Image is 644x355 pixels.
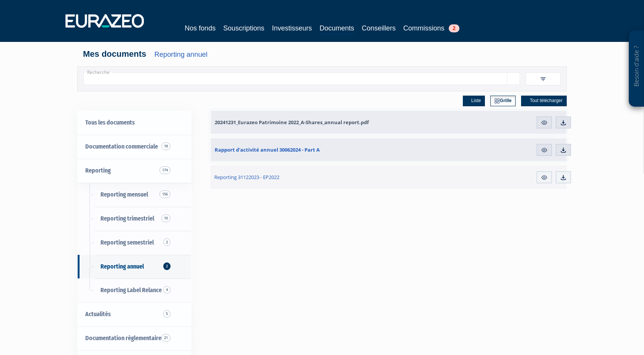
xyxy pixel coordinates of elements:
[100,239,154,246] span: Reporting semestriel
[541,119,548,126] img: eye.svg
[154,50,207,58] a: Reporting annuel
[161,214,171,222] span: 10
[215,146,320,153] span: Rapport d'activité annuel 30062024 - Part A
[540,76,547,83] img: filter.svg
[78,278,191,302] a: Reporting Label Relance4
[83,72,507,85] input: Recherche
[78,326,191,350] a: Documentation règlementaire 21
[65,14,144,28] img: 1732889491-logotype_eurazeo_blanc_rvb.png
[185,23,215,34] a: Nos fonds
[560,119,567,126] img: download.svg
[100,215,154,222] span: Reporting trimestriel
[560,147,567,154] img: download.svg
[521,96,567,106] a: Tout télécharger
[449,24,459,32] span: 2
[85,310,111,318] span: Actualités
[78,255,191,279] a: Reporting annuel2
[560,174,567,181] img: download.svg
[78,135,191,159] a: Documentation commerciale 18
[85,143,158,150] span: Documentation commerciale
[163,238,171,246] span: 2
[78,207,191,231] a: Reporting trimestriel10
[164,310,171,318] span: 5
[210,165,435,189] a: Reporting 31122023 - EP2022
[78,159,191,183] a: Reporting 174
[163,286,171,294] span: 4
[163,262,171,270] span: 2
[494,98,500,104] img: grid.svg
[211,111,435,134] a: 20241231_Eurazeo Patrimoine 2022_A-Shares_annual report.pdf
[214,174,279,181] span: Reporting 31122023 - EP2022
[100,191,148,198] span: Reporting mensuel
[78,183,191,207] a: Reporting mensuel156
[211,138,435,161] a: Rapport d'activité annuel 30062024 - Part A
[272,23,312,34] a: Investisseurs
[78,111,191,135] a: Tous les documents
[403,23,459,34] a: Commissions2
[100,263,144,270] span: Reporting annuel
[85,167,111,174] span: Reporting
[541,174,548,181] img: eye.svg
[159,190,171,198] span: 156
[100,286,162,294] span: Reporting Label Relance
[541,147,548,154] img: eye.svg
[85,334,161,342] span: Documentation règlementaire
[320,23,354,35] a: Documents
[160,166,171,174] span: 174
[162,334,171,342] span: 21
[632,35,641,103] p: Besoin d'aide ?
[463,96,485,106] a: Liste
[162,142,171,150] span: 18
[83,50,561,59] h4: Mes documents
[78,302,191,326] a: Actualités 5
[215,119,369,126] span: 20241231_Eurazeo Patrimoine 2022_A-Shares_annual report.pdf
[362,23,396,34] a: Conseillers
[490,96,516,106] a: Grille
[78,231,191,255] a: Reporting semestriel2
[223,23,264,34] a: Souscriptions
